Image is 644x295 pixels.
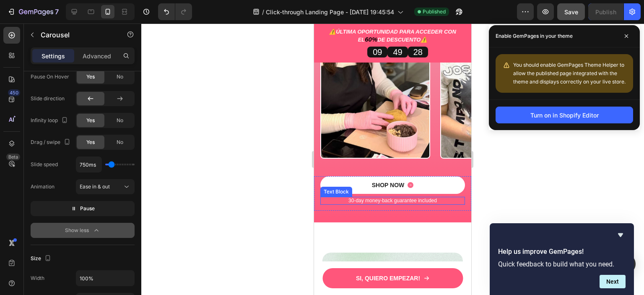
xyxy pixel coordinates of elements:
div: Pause On Hover [31,73,69,81]
button: Ease in & out [76,179,135,194]
div: Undo/Redo [158,3,192,20]
span: Published [423,8,446,16]
p: Enable GemPages in your theme [496,32,573,40]
div: Turn on in Shopify Editor [530,111,599,120]
p: Settings [42,52,65,60]
div: Size [31,253,53,264]
div: 450 [8,89,20,96]
button: Next question [600,275,626,288]
div: Width [31,274,44,282]
span: Ease in & out [80,183,110,190]
p: 7 [55,7,59,17]
span: Yes [86,117,95,124]
div: Publish [595,8,616,16]
div: Infinity loop [31,115,70,126]
p: Advanced [83,52,111,60]
span: Pause [80,204,95,213]
button: Save [557,3,585,20]
h2: Help us improve GemPages! [498,247,626,257]
span: / [262,8,264,16]
div: Slide direction [31,95,65,102]
button: Turn on in Shopify Editor [496,107,633,123]
p: Carousel [41,30,112,40]
div: Animation [31,183,55,191]
span: No [117,73,123,81]
span: Yes [86,138,95,146]
button: Pause [31,201,135,216]
iframe: Design area [314,23,471,295]
input: Auto [76,271,134,286]
span: Yes [86,73,95,81]
div: Beta [6,154,20,160]
span: You should enable GemPages Theme Helper to allow the published page integrated with the theme and... [513,62,626,85]
p: Quick feedback to build what you need. [498,260,626,268]
input: Auto [76,157,101,172]
div: Slide speed [31,161,58,168]
div: Help us improve GemPages! [498,230,626,288]
button: Hide survey [615,230,626,240]
span: No [117,117,123,124]
span: No [117,138,123,146]
button: 7 [3,3,62,20]
button: Publish [588,3,623,20]
div: Drag / swipe [31,137,72,148]
button: Show less [31,223,135,238]
span: Click-through Landing Page - [DATE] 19:45:54 [266,8,394,16]
span: Save [564,8,578,16]
div: Show less [65,226,101,235]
